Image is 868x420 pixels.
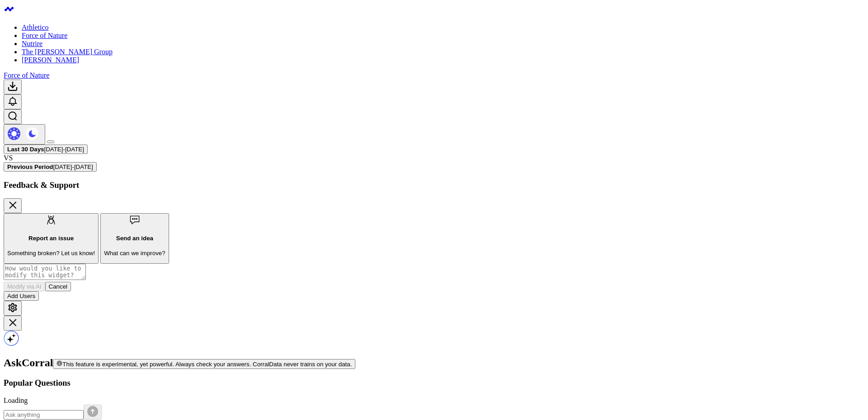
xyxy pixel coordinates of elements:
[4,213,99,264] button: Report an issue Something broken? Let us know!
[4,154,864,162] div: VS
[22,32,67,39] a: Force of Nature
[4,357,53,369] span: AskCorral
[45,282,71,291] button: Cancel
[100,213,169,264] button: Send an idea What can we improve?
[4,282,45,291] button: Modify via AI
[7,250,95,257] p: Something broken? Let us know!
[44,146,84,153] span: [DATE] - [DATE]
[22,40,42,47] a: Nutrire
[4,145,88,154] button: Last 30 Days[DATE]-[DATE]
[22,56,79,64] a: [PERSON_NAME]
[4,162,97,172] button: Previous Period[DATE]-[DATE]
[4,180,864,190] h3: Feedback & Support
[4,397,864,405] div: Loading
[4,378,864,388] h3: Popular Questions
[22,23,49,31] a: Athletico
[104,235,165,242] h4: Send an idea
[53,359,355,369] button: This feature is experimental, yet powerful. Always check your answers. CorralData never trains on...
[4,410,84,420] input: Ask anything
[7,235,95,242] h4: Report an issue
[4,291,39,301] button: Add Users
[62,361,352,368] span: This feature is experimental, yet powerful. Always check your answers. CorralData never trains on...
[4,109,22,124] button: Open search
[22,48,113,56] a: The [PERSON_NAME] Group
[104,250,165,257] p: What can we improve?
[4,71,49,79] a: Force of Nature
[53,163,93,170] span: [DATE] - [DATE]
[7,163,53,170] b: Previous Period
[7,146,44,153] b: Last 30 Days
